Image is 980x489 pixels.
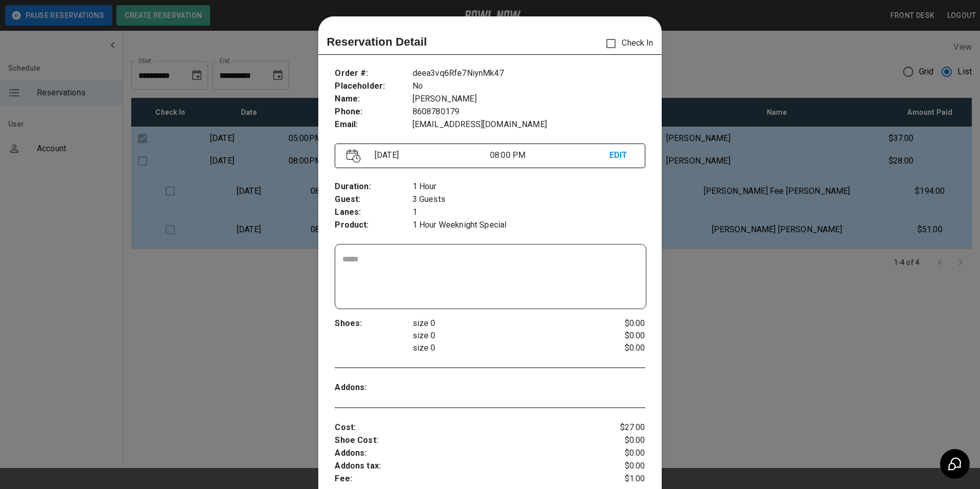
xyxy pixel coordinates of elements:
p: $0.00 [594,330,645,342]
p: Check In [600,33,653,54]
p: 3 Guests [413,193,645,206]
p: Addons : [335,381,412,394]
p: $0.00 [594,342,645,354]
p: Email : [335,118,412,131]
p: Order # : [335,67,412,80]
p: Product : [335,219,412,232]
p: Lanes : [335,206,412,219]
p: 1 Hour Weeknight Special [413,219,645,232]
img: Vector [346,149,361,163]
p: Shoes : [335,317,412,330]
p: deea3vq6Rfe7NiynMk47 [413,67,645,80]
p: Fee : [335,473,593,485]
p: 1 Hour [413,180,645,193]
p: Addons : [335,447,593,460]
p: No [413,80,645,93]
p: $1.00 [594,473,645,485]
p: Cost : [335,421,593,434]
p: [EMAIL_ADDRESS][DOMAIN_NAME] [413,118,645,131]
p: Duration : [335,180,412,193]
p: $0.00 [594,317,645,330]
p: $0.00 [594,434,645,447]
p: [PERSON_NAME] [413,93,645,106]
p: size 0 [413,342,594,354]
p: 08:00 PM [490,149,609,161]
p: $27.00 [594,421,645,434]
p: 8608780179 [413,106,645,118]
p: Reservation Detail [326,33,427,50]
p: $0.00 [594,447,645,460]
p: 1 [413,206,645,219]
p: Addons tax : [335,460,593,473]
p: Name : [335,93,412,106]
p: size 0 [413,317,594,330]
p: $0.00 [594,460,645,473]
p: size 0 [413,330,594,342]
p: EDIT [609,149,634,162]
p: Phone : [335,106,412,118]
p: Guest : [335,193,412,206]
p: Shoe Cost : [335,434,593,447]
p: [DATE] [371,149,490,161]
p: Placeholder : [335,80,412,93]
